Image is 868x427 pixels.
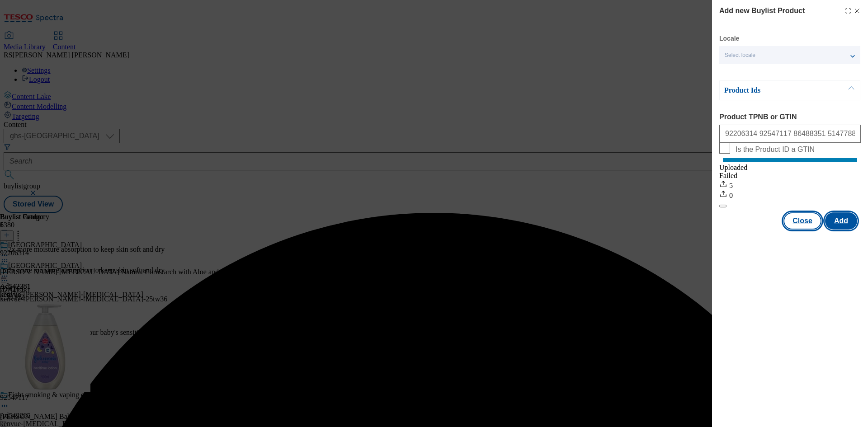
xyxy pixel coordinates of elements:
button: Select locale [719,46,860,64]
span: Select locale [725,52,755,59]
span: Is the Product ID a GTIN [736,145,815,154]
h4: Add new Buylist Product [719,5,805,16]
p: Product Ids [724,86,819,95]
label: Product TPNB or GTIN [719,113,861,121]
label: Locale [719,36,739,41]
button: Add [825,212,857,230]
div: 0 [719,190,861,200]
div: Uploaded [719,164,861,172]
div: 5 [719,180,861,190]
input: Enter 1 or 20 space separated Product TPNB or GTIN [719,125,861,143]
div: Failed [719,172,861,180]
button: Close [783,212,821,230]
